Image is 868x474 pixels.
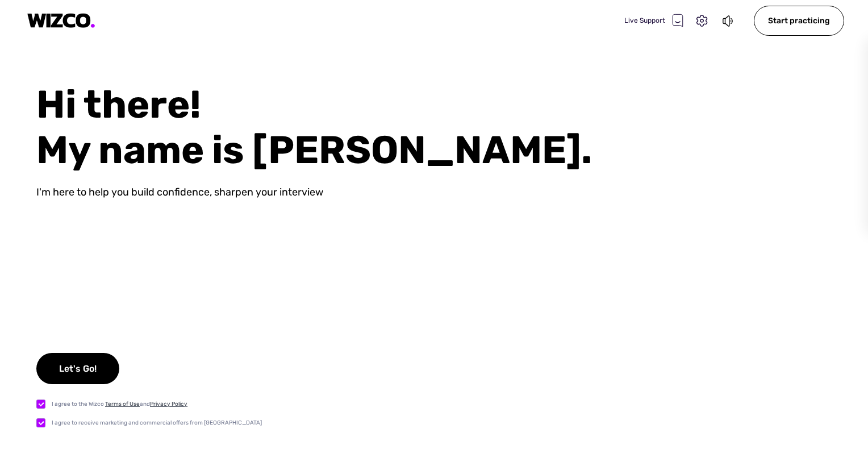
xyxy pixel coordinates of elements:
div: Let's Go! [36,353,119,384]
div: I agree to receive marketing and commercial offers from [GEOGRAPHIC_DATA] [52,418,262,427]
div: I agree to the Wizco and [52,400,187,409]
a: Terms of Use [105,401,140,408]
div: I'm here to help you build confidence, sharpen your interview [36,186,323,198]
a: Privacy Policy [150,401,187,408]
div: Live Support [624,14,683,27]
div: Hi there! My name is [PERSON_NAME]. [36,82,868,173]
div: Start practicing [754,6,844,36]
img: logo [27,13,95,28]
